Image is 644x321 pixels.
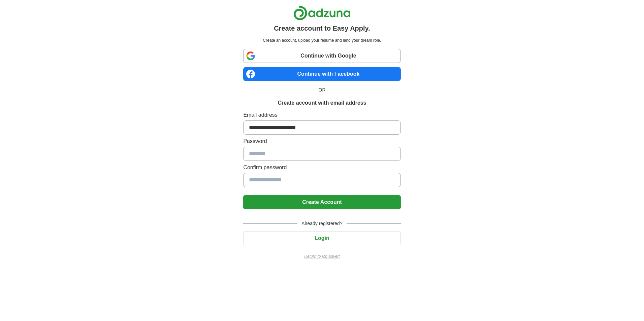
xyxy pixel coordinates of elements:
p: Create an account, upload your resume and land your dream role. [245,37,399,43]
h1: Create account with email address [278,99,366,107]
img: Adzuna logo [293,5,351,21]
a: Login [243,235,400,241]
span: Already registered? [297,220,346,227]
button: Login [243,231,400,245]
label: Password [243,137,400,145]
a: Return to job advert [243,253,400,259]
a: Continue with Google [243,49,400,63]
span: OR [315,86,330,94]
a: Continue with Facebook [243,67,400,81]
label: Email address [243,111,400,119]
h1: Create account to Easy Apply. [274,23,370,33]
label: Confirm password [243,164,400,172]
button: Create Account [243,195,400,209]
